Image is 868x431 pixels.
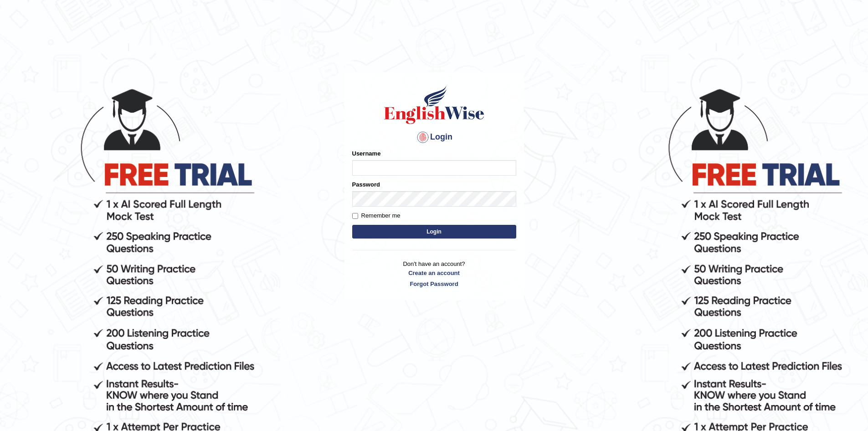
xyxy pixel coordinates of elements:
p: Don't have an account? [352,260,516,288]
label: Password [352,180,380,189]
img: Logo of English Wise sign in for intelligent practice with AI [382,84,486,125]
a: Create an account [352,269,516,277]
h4: Login [352,130,516,145]
input: Remember me [352,213,358,219]
label: Remember me [352,211,401,220]
label: Username [352,149,381,158]
button: Login [352,225,516,239]
a: Forgot Password [352,280,516,288]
